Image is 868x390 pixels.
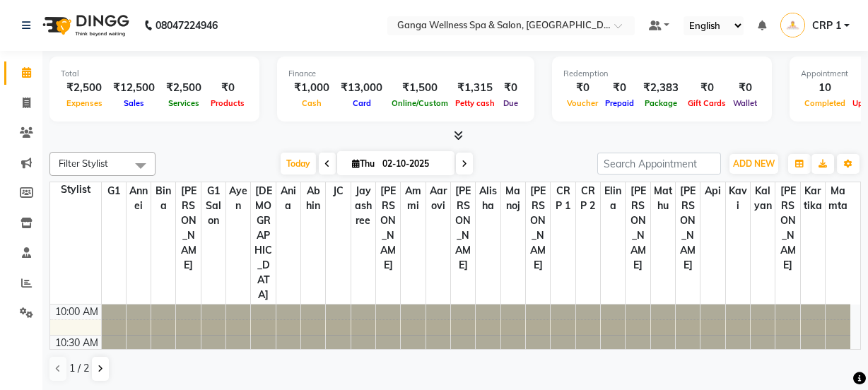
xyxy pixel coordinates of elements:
div: Total [61,68,248,80]
span: CRP 1 [551,182,575,215]
span: [PERSON_NAME] [376,182,400,274]
span: CRP 2 [576,182,600,215]
span: Voucher [563,98,602,108]
div: Finance [288,68,523,80]
span: Annei [127,182,151,215]
div: ₹2,500 [61,80,107,96]
div: ₹0 [563,80,602,96]
span: Elina [601,182,625,215]
span: Api [700,182,725,200]
input: Search Appointment [597,153,721,175]
span: Ania [276,182,300,215]
span: Kartika [801,182,825,215]
span: Ammi [401,182,425,215]
img: CRP 1 [780,13,805,37]
span: Ayen [226,182,250,215]
span: Filter Stylist [59,158,108,169]
div: ₹13,000 [335,80,388,96]
span: 1 / 2 [69,361,89,376]
span: Kalyan [751,182,775,215]
span: [PERSON_NAME] [451,182,475,274]
span: ADD NEW [733,158,775,169]
span: [PERSON_NAME] [526,182,550,274]
span: Completed [801,98,849,108]
span: Alisha [476,182,500,215]
span: G1 Salon [201,182,225,230]
span: Aarovi [426,182,450,215]
span: [DEMOGRAPHIC_DATA] [251,182,275,304]
span: CRP 1 [812,18,841,33]
div: ₹0 [207,80,248,96]
div: ₹0 [684,80,729,96]
span: Package [641,98,681,108]
div: 10 [801,80,849,96]
div: ₹0 [602,80,638,96]
span: Expenses [63,98,106,108]
span: Online/Custom [388,98,452,108]
div: ₹1,500 [388,80,452,96]
span: Card [349,98,375,108]
span: [PERSON_NAME] [775,182,799,274]
input: 2025-10-02 [378,153,449,175]
div: ₹1,315 [452,80,498,96]
span: JC [326,182,350,200]
span: Sales [120,98,148,108]
button: ADD NEW [729,154,778,174]
div: ₹12,500 [107,80,160,96]
span: Bina [151,182,175,215]
div: 10:30 AM [52,336,101,350]
span: Today [281,153,316,175]
span: Cash [298,98,325,108]
span: Wallet [729,98,761,108]
img: logo [36,6,133,45]
span: G1 [102,182,126,200]
span: Prepaid [602,98,638,108]
span: Gift Cards [684,98,729,108]
span: [PERSON_NAME] [676,182,700,274]
span: Mamta [826,182,850,215]
span: kavi [726,182,750,215]
span: Jayashree [351,182,375,230]
span: Abhin [301,182,325,215]
div: ₹0 [729,80,761,96]
span: Due [500,98,522,108]
div: ₹2,383 [638,80,684,96]
span: [PERSON_NAME] [176,182,200,274]
div: Redemption [563,68,761,80]
div: ₹2,500 [160,80,207,96]
div: Stylist [50,182,101,197]
div: ₹0 [498,80,523,96]
div: ₹1,000 [288,80,335,96]
div: 10:00 AM [52,305,101,319]
span: Mathu [651,182,675,215]
span: Thu [348,158,378,169]
span: Manoj [501,182,525,215]
b: 08047224946 [156,6,218,45]
span: Products [207,98,248,108]
span: Services [165,98,203,108]
span: Petty cash [452,98,498,108]
span: [PERSON_NAME] [626,182,650,274]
